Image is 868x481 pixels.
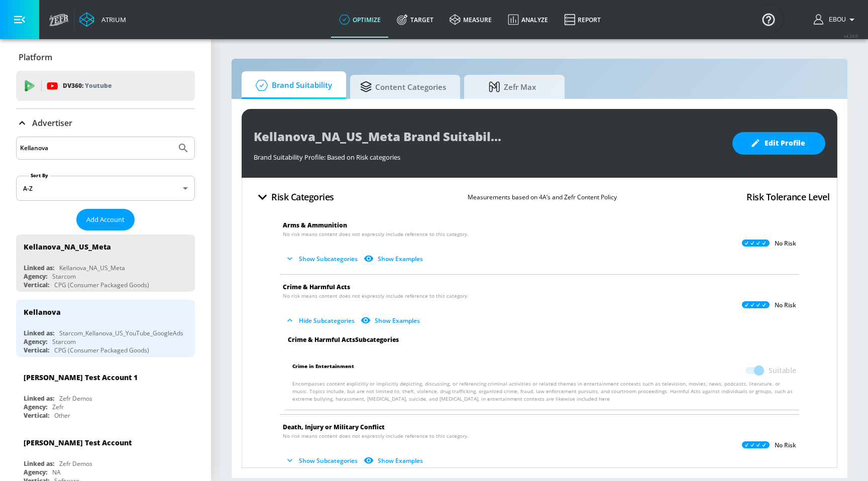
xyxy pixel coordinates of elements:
[16,109,195,137] div: Advertiser
[24,264,54,272] div: Linked as:
[556,2,609,38] a: Report
[775,239,796,248] p: No Risk
[52,403,64,411] div: Zefr
[252,73,332,97] span: Brand Suitability
[29,172,50,179] label: Sort By
[250,185,338,209] button: Risk Categories
[97,15,126,24] div: Atrium
[283,452,362,469] button: Show Subcategories
[54,281,149,289] div: CPG (Consumer Packaged Goods)
[24,403,47,411] div: Agency:
[283,312,359,329] button: Hide Subcategories
[24,281,49,289] div: Vertical:
[19,52,52,63] p: Platform
[54,346,149,354] div: CPG (Consumer Packaged Goods)
[24,329,54,337] div: Linked as:
[825,16,846,23] span: login as: ebou.njie@zefr.com
[24,337,47,346] div: Agency:
[359,312,424,329] button: Show Examples
[280,336,804,344] div: Crime & Harmful Acts Subcategories
[283,283,350,291] span: Crime & Harmful Acts
[24,459,54,468] div: Linked as:
[468,192,617,202] p: Measurements based on 4A’s and Zefr Content Policy
[76,209,135,230] button: Add Account
[63,80,112,91] p: DV360:
[283,423,385,431] span: Death, Injury or Military Conflict
[16,234,195,292] div: Kellanova_NA_US_MetaLinked as:Kellanova_NA_US_MetaAgency:StarcomVertical:CPG (Consumer Packaged G...
[292,361,354,380] span: Crime in Entertainment
[746,190,829,204] h4: Risk Tolerance Level
[474,75,551,99] span: Zefr Max
[20,142,172,155] input: Search by name
[172,137,194,159] button: Submit Search
[52,468,61,476] div: NA
[16,300,195,357] div: KellanovaLinked as:Starcom_Kellanova_US_YouTube_GoogleAdsAgency:StarcomVertical:CPG (Consumer Pac...
[86,214,125,225] span: Add Account
[24,346,49,354] div: Vertical:
[752,137,805,150] span: Edit Profile
[32,117,72,129] p: Advertiser
[54,411,70,420] div: Other
[754,5,783,33] button: Open Resource Center
[283,432,469,440] span: No risk means content does not expressly include reference to this category.
[769,366,796,376] span: Suitable
[360,75,446,99] span: Content Categories
[283,230,469,238] span: No risk means content does not expressly include reference to this category.
[16,365,195,422] div: [PERSON_NAME] Test Account 1Linked as:Zefr DemosAgency:ZefrVertical:Other
[59,394,92,403] div: Zefr Demos
[362,251,427,267] button: Show Examples
[24,272,47,281] div: Agency:
[271,190,334,204] h4: Risk Categories
[85,80,112,91] p: Youtube
[283,221,347,229] span: Arms & Ammunition
[59,329,183,337] div: Starcom_Kellanova_US_YouTube_GoogleAds
[442,2,500,38] a: measure
[24,307,61,317] div: Kellanova
[16,71,195,101] div: DV360: Youtube
[24,242,111,252] div: Kellanova_NA_US_Meta
[59,459,92,468] div: Zefr Demos
[732,132,825,155] button: Edit Profile
[24,411,49,420] div: Vertical:
[292,380,796,403] p: Encompasses content explicitly or implicitly depicting, discussing, or referencing criminal activ...
[389,2,442,38] a: Target
[16,176,195,201] div: A-Z
[500,2,556,38] a: Analyze
[24,468,47,476] div: Agency:
[24,438,132,447] div: [PERSON_NAME] Test Account
[283,251,362,267] button: Show Subcategories
[79,12,126,27] a: Atrium
[844,33,858,39] span: v 4.24.0
[283,292,469,300] span: No risk means content does not expressly include reference to this category.
[775,301,796,309] p: No Risk
[59,264,125,272] div: Kellanova_NA_US_Meta
[52,272,76,281] div: Starcom
[52,337,76,346] div: Starcom
[24,373,138,382] div: [PERSON_NAME] Test Account 1
[814,14,858,26] button: Ebou
[775,441,796,449] p: No Risk
[331,2,389,38] a: optimize
[362,452,427,469] button: Show Examples
[254,148,722,162] div: Brand Suitability Profile: Based on Risk categories
[24,394,54,403] div: Linked as:
[16,43,195,71] div: Platform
